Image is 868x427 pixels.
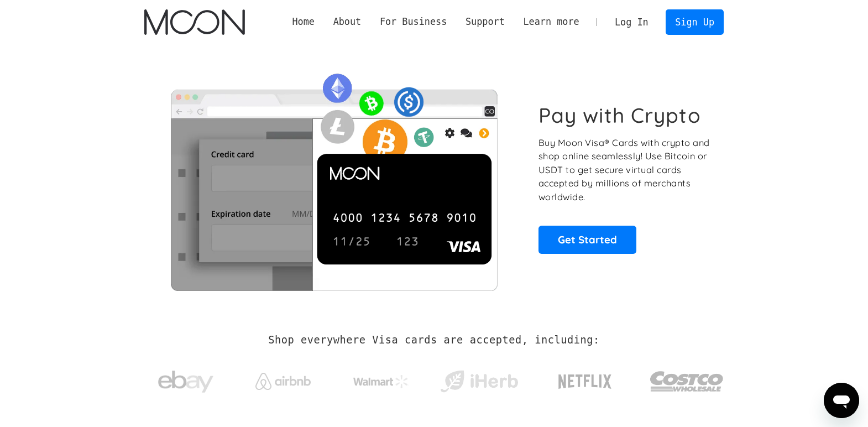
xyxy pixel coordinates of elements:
img: Moon Cards let you spend your crypto anywhere Visa is accepted. [144,66,523,290]
img: Walmart [353,375,409,388]
a: iHerb [438,356,520,402]
div: For Business [380,15,447,29]
div: Support [466,15,505,29]
div: About [333,15,362,29]
img: Airbnb [255,373,311,390]
h2: Shop everywhere Visa cards are accepted, including: [268,334,599,346]
h1: Pay with Crypto [538,103,701,128]
div: Learn more [514,15,589,29]
a: Home [283,15,324,29]
img: Netflix [557,368,613,395]
a: Sign Up [666,9,723,34]
img: Moon Logo [144,9,244,35]
a: home [144,9,244,35]
a: ebay [144,353,227,405]
img: iHerb [438,367,520,396]
iframe: Button to launch messaging window [824,383,859,418]
a: Get Started [538,226,636,253]
img: ebay [158,364,213,399]
a: Netflix [536,357,635,401]
div: About [324,15,370,29]
a: Costco [650,350,724,408]
div: Support [456,15,514,29]
img: Costco [650,361,724,402]
div: Learn more [523,15,579,29]
p: Buy Moon Visa® Cards with crypto and shop online seamlessly! Use Bitcoin or USDT to get secure vi... [538,136,712,204]
a: Walmart [340,364,422,394]
div: For Business [370,15,456,29]
a: Airbnb [242,362,325,395]
a: Log In [605,10,657,34]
